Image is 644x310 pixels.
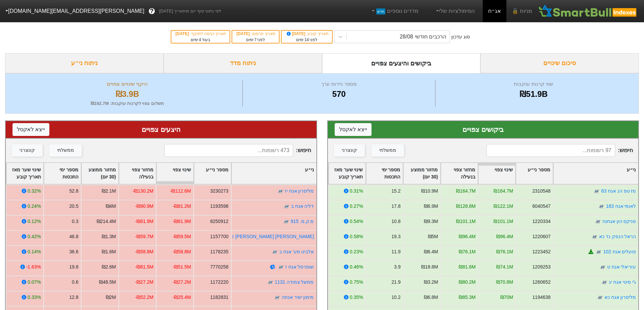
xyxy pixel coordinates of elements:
[376,8,385,15] span: חדש
[277,188,284,195] img: tase link
[274,294,281,301] img: tase link
[456,188,475,195] div: ₪164.7M
[599,264,606,271] img: tase link
[538,4,639,18] img: SmartBull
[609,279,636,285] a: ג'י סיטי אגח יג
[456,203,475,210] div: ₪128.8M
[81,163,118,184] div: Toggle SortBy
[26,263,41,271] div: -1.63%
[335,123,372,136] button: ייצא לאקסל
[236,31,276,37] div: תאריך פרסום :
[594,218,601,225] img: tase link
[28,294,41,301] div: 0.33%
[486,144,615,157] input: 97 רשומות...
[164,53,322,73] div: ניתוח מדד
[459,294,476,301] div: ₪85.3M
[432,4,477,18] a: הסימולציות שלי
[271,249,278,255] img: tase link
[210,188,229,195] div: 3230273
[601,279,608,286] img: tase link
[350,233,363,240] div: 0.58%
[424,203,438,210] div: ₪6.9M
[14,100,241,107] div: תשלום צפוי לקרנות עוקבות : ₪192.7M
[494,188,513,195] div: ₪164.7M
[28,203,41,210] div: 0.24%
[282,294,314,300] a: מימון ישיר אגחה
[593,188,600,195] img: tase link
[603,249,636,254] a: פועלים אגח 102
[500,294,513,301] div: ₪70M
[291,203,314,209] a: דליה אגח ב
[459,233,476,240] div: ₪96.4M
[607,264,636,270] a: עזריאלי אגח ט
[285,188,314,194] a: מליסרון אגח יז
[391,233,400,240] div: 19.3
[135,294,153,301] div: -₪52.2M
[14,88,241,100] div: ₪3.9B
[285,31,329,37] div: תאריך קובע :
[486,144,633,157] span: חיפוש :
[424,248,438,255] div: ₪6.4M
[175,31,226,37] div: תאריך כניסה לתוקף :
[6,163,43,184] div: Toggle SortBy
[5,53,164,73] div: ניתוח ני״ע
[69,233,78,240] div: 46.8
[275,279,314,285] a: ממשל צמודה 1131
[329,163,365,184] div: Toggle SortBy
[459,279,476,286] div: ₪80.2M
[456,218,475,225] div: ₪101.1M
[532,218,550,225] div: 1220334
[532,188,550,195] div: 2310548
[480,53,639,73] div: סיכום שינויים
[119,163,156,184] div: Toggle SortBy
[20,147,35,154] div: קונצרני
[279,249,314,254] a: אלביט מע' אגח ב
[133,188,153,195] div: -₪130.2M
[424,218,438,225] div: ₪9.3M
[602,219,636,224] a: פניקס הון אגחטז
[532,294,550,301] div: 1194638
[72,279,78,286] div: 0.6
[28,218,41,225] div: 0.12%
[72,218,78,225] div: 0.3
[173,233,191,240] div: -₪59.5M
[244,88,433,100] div: 570
[591,233,598,240] img: tase link
[285,264,314,270] a: שופרסל אגח ז
[69,248,78,255] div: 36.6
[173,248,191,255] div: -₪58.8M
[232,163,316,184] div: Toggle SortBy
[601,188,636,194] a: מז טפ הנ אגח 63
[135,203,153,210] div: -₪90.9M
[394,263,400,271] div: 3.9
[421,188,438,195] div: ₪10.9M
[606,203,636,209] a: לאומי אגח 183
[102,188,116,195] div: ₪2.1M
[291,219,314,224] a: מ.ק.מ. 915
[598,203,605,210] img: tase link
[194,163,231,184] div: Toggle SortBy
[494,203,513,210] div: ₪122.1M
[459,248,476,255] div: ₪76.1M
[437,80,630,88] div: שווי קרנות עוקבות
[14,80,241,88] div: היקף שינויים צפויים
[391,218,400,225] div: 10.8
[164,144,293,157] input: 473 רשומות...
[403,163,440,184] div: Toggle SortBy
[350,294,363,301] div: 0.35%
[199,37,201,42] span: 4
[532,203,550,210] div: 6040547
[232,234,314,239] a: [PERSON_NAME] [PERSON_NAME] ז
[49,144,82,157] button: ממשלתי
[350,248,363,255] div: 0.23%
[283,218,290,225] img: tase link
[322,53,481,73] div: ביקושים והיצעים צפויים
[553,163,638,184] div: Toggle SortBy
[69,188,78,195] div: 52.8
[57,147,74,154] div: ממשלתי
[421,263,438,271] div: ₪18.8M
[159,8,221,15] span: לפי נתוני סוף יום מתאריך [DATE]
[379,147,396,154] div: ממשלתי
[532,248,550,255] div: 1223452
[28,248,41,255] div: 0.14%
